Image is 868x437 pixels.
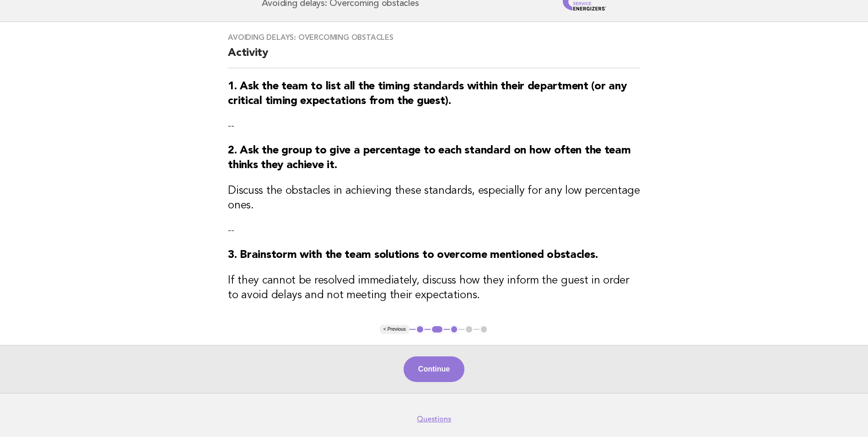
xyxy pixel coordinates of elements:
[228,33,640,42] h3: Avoiding delays: Overcoming obstacles
[228,184,640,213] h3: Discuss the obstacles in achieving these standards, especially for any low percentage ones.
[431,325,444,334] button: 2
[380,325,410,334] button: < Previous
[228,273,640,303] h3: If they cannot be resolved immediately, discuss how they inform the guest in order to avoid delay...
[417,415,451,424] a: Questions
[404,356,464,382] button: Continue
[228,46,640,68] h2: Activity
[228,224,640,237] p: --
[228,81,626,107] strong: 1. Ask the team to list all the timing standards within their department (or any critical timing ...
[415,325,425,334] button: 1
[450,325,459,334] button: 3
[228,145,631,171] strong: 2. Ask the group to give a percentage to each standard on how often the team thinks they achieve it.
[228,120,640,132] p: --
[228,250,598,261] strong: 3. Brainstorm with the team solutions to overcome mentioned obstacles.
